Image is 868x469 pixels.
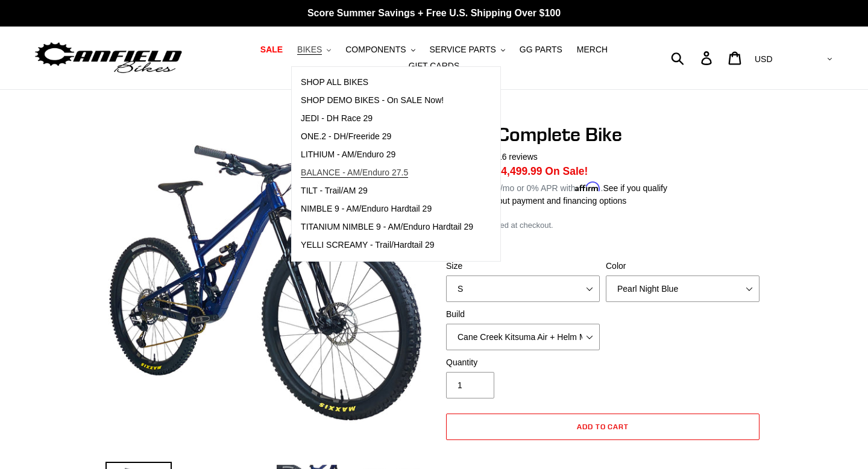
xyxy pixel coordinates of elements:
[292,164,482,182] a: BALANCE - AM/Enduro 27.5
[446,414,759,440] button: Add to cart
[301,168,408,178] span: BALANCE - AM/Enduro 27.5
[409,61,460,71] span: GIFT CARDS
[446,356,600,369] label: Quantity
[301,222,473,232] span: TITANIUM NIMBLE 9 - AM/Enduro Hardtail 29
[423,42,511,58] button: SERVICE PARTS
[292,128,482,146] a: ONE.2 - DH/Freeride 29
[514,42,568,58] a: GG PARTS
[292,236,482,254] a: YELLI SCREAMY - Trail/Hardtail 29
[33,39,184,77] img: Canfield Bikes
[678,45,708,71] input: Search
[446,308,600,321] label: Build
[443,219,763,231] div: calculated at checkout.
[292,74,482,92] a: SHOP ALL BIKES
[577,45,608,55] span: MERCH
[403,58,466,74] a: GIFT CARDS
[495,165,542,177] span: $4,499.99
[606,260,759,272] label: Color
[577,422,629,431] span: Add to cart
[443,123,763,146] h1: TILT - Complete Bike
[301,240,435,250] span: YELLI SCREAMY - Trail/Hardtail 29
[301,150,395,160] span: LITHIUM - AM/Enduro 29
[301,95,444,105] span: SHOP DEMO BIKES - On SALE Now!
[297,45,322,55] span: BIKES
[301,186,368,196] span: TILT - Trail/AM 29
[545,163,588,179] span: On Sale!
[301,77,368,87] span: SHOP ALL BIKES
[345,45,406,55] span: COMPONENTS
[301,131,391,142] span: ONE.2 - DH/Freeride 29
[339,42,421,58] button: COMPONENTS
[292,218,482,236] a: TITANIUM NIMBLE 9 - AM/Enduro Hardtail 29
[571,42,614,58] a: MERCH
[292,110,482,128] a: JEDI - DH Race 29
[301,113,373,124] span: JEDI - DH Race 29
[443,179,667,195] p: Starting at /mo or 0% APR with .
[497,152,538,162] span: 16 reviews
[520,45,562,55] span: GG PARTS
[292,200,482,218] a: NIMBLE 9 - AM/Enduro Hardtail 29
[292,182,482,200] a: TILT - Trail/AM 29
[443,196,626,206] a: Learn more about payment and financing options
[260,45,283,55] span: SALE
[292,146,482,164] a: LITHIUM - AM/Enduro 29
[446,260,600,272] label: Size
[429,45,495,55] span: SERVICE PARTS
[603,183,667,193] a: See if you qualify - Learn more about Affirm Financing (opens in modal)
[254,42,289,58] a: SALE
[575,181,600,192] span: Affirm
[292,92,482,110] a: SHOP DEMO BIKES - On SALE Now!
[301,204,432,214] span: NIMBLE 9 - AM/Enduro Hardtail 29
[291,42,337,58] button: BIKES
